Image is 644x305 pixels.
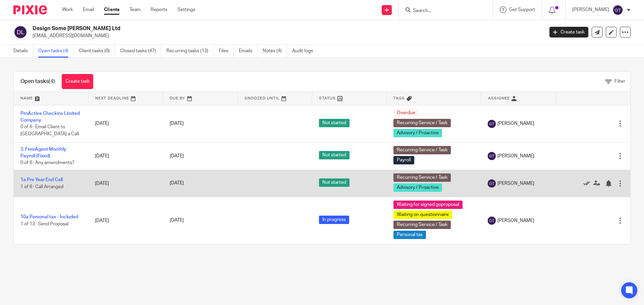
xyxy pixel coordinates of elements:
[393,211,452,219] span: Waiting on questionnaire
[488,120,496,128] img: svg%3E
[488,217,496,225] img: svg%3E
[393,173,451,182] span: Recurring Service / Task
[13,5,47,14] img: Pixie
[151,6,167,13] a: Reports
[88,170,163,197] td: [DATE]
[497,217,534,224] span: [PERSON_NAME]
[319,178,350,187] span: Not started
[88,142,163,170] td: [DATE]
[572,6,609,13] p: [PERSON_NAME]
[497,153,534,159] span: [PERSON_NAME]
[614,79,625,84] span: Filter
[20,160,74,165] span: 0 of 6 · Any amendments?
[13,45,33,58] a: Details
[239,45,258,58] a: Emails
[319,216,349,224] span: In progress
[393,183,442,192] span: Advisory / Proactive
[393,156,414,164] span: Payroll
[612,5,623,15] img: svg%3E
[88,105,163,142] td: [DATE]
[393,221,451,229] span: Recurring Service / Task
[393,129,442,137] span: Advisory / Proactive
[583,180,593,186] a: Mark as done
[62,6,73,13] a: Work
[393,109,419,117] span: Overdue
[292,45,318,58] a: Audit logs
[20,111,80,123] a: ProActive Checkins Limited Company
[170,154,184,158] span: [DATE]
[13,25,28,39] img: svg%3E
[104,6,119,13] a: Clients
[20,147,66,158] a: 3. FreeAgent Monthly Payroll (Fixed)
[393,231,426,239] span: Personal tax
[120,45,161,58] a: Closed tasks (47)
[33,25,438,32] h2: Design Some [PERSON_NAME] Ltd
[497,180,534,187] span: [PERSON_NAME]
[177,6,195,13] a: Settings
[263,45,287,58] a: Notes (4)
[129,6,141,13] a: Team
[393,201,463,209] span: Waiting for signed goproposal
[319,151,350,159] span: Not started
[83,6,94,13] a: Email
[393,119,451,127] span: Recurring Service / Task
[549,27,588,37] a: Create task
[33,32,539,39] p: [EMAIL_ADDRESS][DOMAIN_NAME]
[166,45,214,58] a: Recurring tasks (13)
[170,218,184,223] span: [DATE]
[88,197,163,244] td: [DATE]
[20,222,68,226] span: 1 of 13 · Send Proposal
[20,177,63,182] a: 1a Pre Year End Call
[20,215,78,219] a: 10a Personal tax - Included
[20,125,79,137] span: 0 of 6 · Email Client to [GEOGRAPHIC_DATA] a Call
[20,184,63,189] span: 1 of 6 · Call Arranged
[497,120,534,127] span: [PERSON_NAME]
[509,7,535,12] span: Get Support
[488,179,496,187] img: svg%3E
[62,74,93,89] a: Create task
[79,45,115,58] a: Client tasks (0)
[38,45,74,58] a: Open tasks (4)
[412,8,473,14] input: Search
[20,78,55,85] h1: Open tasks
[393,96,405,100] span: Tags
[49,79,55,84] span: (4)
[319,119,350,127] span: Not started
[245,96,280,100] span: Snoozed Until
[170,121,184,126] span: [DATE]
[170,181,184,186] span: [DATE]
[393,146,451,154] span: Recurring Service / Task
[488,152,496,160] img: svg%3E
[319,96,336,100] span: Status
[219,45,234,58] a: Files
